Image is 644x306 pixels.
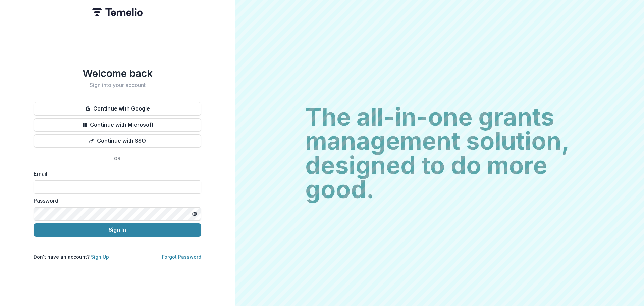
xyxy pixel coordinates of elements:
label: Email [34,170,197,178]
button: Continue with Microsoft [34,118,201,132]
a: Sign Up [91,254,109,260]
a: Forgot Password [162,254,201,260]
button: Continue with SSO [34,134,201,148]
h1: Welcome back [34,67,201,79]
button: Continue with Google [34,102,201,116]
h2: Sign into your account [34,82,201,88]
p: Don't have an account? [34,253,109,260]
img: Temelio [92,8,143,16]
button: Toggle password visibility [189,209,200,219]
label: Password [34,196,197,205]
button: Sign In [34,223,201,237]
